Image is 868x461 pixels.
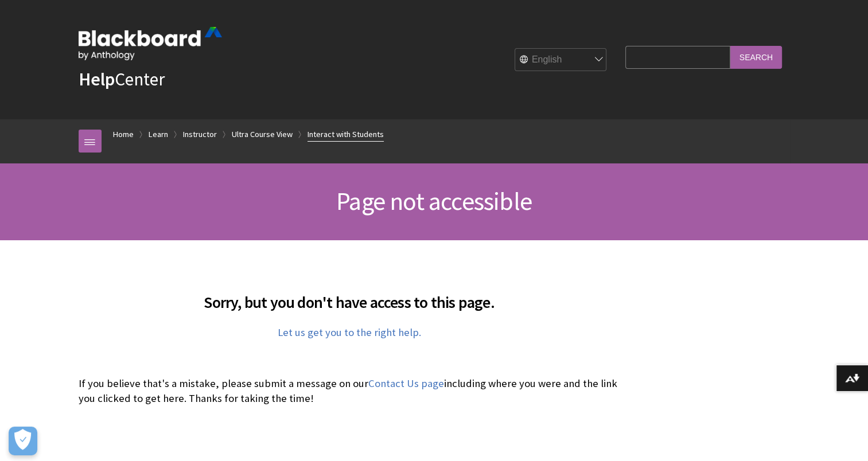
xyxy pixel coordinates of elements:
span: Page not accessible [336,185,532,217]
a: Home [113,127,134,142]
input: Search [730,46,782,68]
select: Site Language Selector [515,49,607,72]
a: Learn [149,127,168,142]
a: HelpCenter [79,68,165,91]
a: Ultra Course View [232,127,293,142]
a: Instructor [183,127,217,142]
a: Contact Us page [368,377,444,390]
a: Interact with Students [308,127,384,142]
strong: Help [79,68,115,91]
img: Blackboard by Anthology [79,27,222,60]
button: Open Preferences [9,427,37,455]
p: If you believe that's a mistake, please submit a message on our including where you were and the ... [79,376,620,406]
a: Let us get you to the right help. [278,326,421,339]
h2: Sorry, but you don't have access to this page. [79,276,620,314]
